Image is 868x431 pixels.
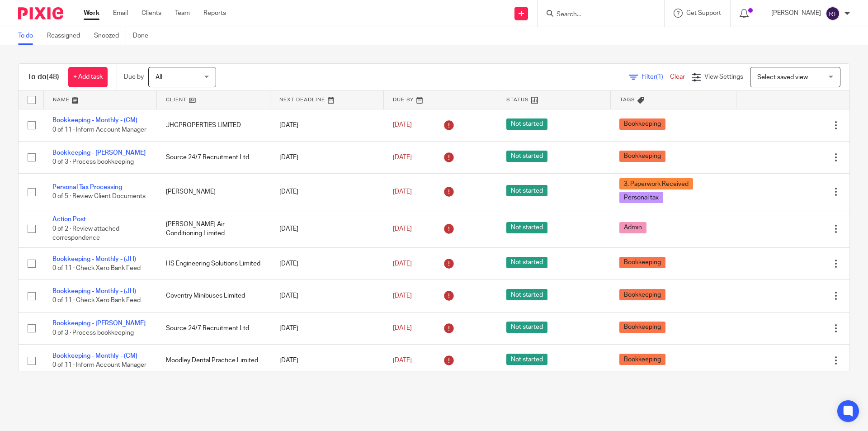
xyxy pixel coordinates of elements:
[393,154,412,161] span: [DATE]
[506,289,547,300] span: Not started
[157,247,270,279] td: HS Engineering Solutions Limited
[506,118,547,130] span: Not started
[619,178,693,189] span: 3. Paperwork Received
[506,322,547,333] span: Not started
[157,280,270,312] td: Coventry Minibuses Limited
[157,141,270,173] td: Source 24/7 Recruitment Ltd
[619,289,665,300] span: Bookkeeping
[156,74,162,81] span: All
[68,67,108,87] a: + Add task
[52,298,141,304] span: 0 of 11 · Check Xero Bank Feed
[619,151,665,162] span: Bookkeeping
[686,10,721,16] span: Get Support
[52,330,134,336] span: 0 of 3 · Process bookkeeping
[757,74,808,81] span: Select saved view
[619,118,665,130] span: Bookkeeping
[175,9,190,18] a: Team
[826,6,840,21] img: svg%3E
[506,151,547,162] span: Not started
[52,193,146,199] span: 0 of 5 · Review Client Documents
[52,226,119,242] span: 0 of 2 · Review attached correspondence
[270,312,384,344] td: [DATE]
[506,354,547,365] span: Not started
[52,265,141,271] span: 0 of 11 · Check Xero Bank Feed
[270,345,384,377] td: [DATE]
[270,210,384,247] td: [DATE]
[556,11,637,19] input: Search
[619,354,665,365] span: Bookkeeping
[393,226,412,232] span: [DATE]
[506,222,547,233] span: Not started
[506,257,547,268] span: Not started
[52,117,137,123] a: Bookkeeping - Monthly - (CM)
[157,109,270,141] td: JHGPROPERTIES LIMITED
[270,247,384,279] td: [DATE]
[393,325,412,332] span: [DATE]
[619,222,646,233] span: Admin
[157,210,270,247] td: [PERSON_NAME] Air Conditioning Limited
[52,362,146,368] span: 0 of 11 · Inform Account Manager
[47,73,59,81] span: (48)
[18,27,40,45] a: To do
[157,345,270,377] td: Moodley Dental Practice Limited
[94,27,126,45] a: Snoozed
[506,185,547,196] span: Not started
[771,9,821,18] p: [PERSON_NAME]
[142,9,161,18] a: Clients
[47,27,87,45] a: Reassigned
[113,9,128,18] a: Email
[620,97,635,102] span: Tags
[157,312,270,344] td: Source 24/7 Recruitment Ltd
[393,260,412,267] span: [DATE]
[84,9,99,18] a: Work
[124,72,144,81] p: Due by
[704,74,743,80] span: View Settings
[52,216,86,223] a: Action Post
[52,320,146,327] a: Bookkeeping - [PERSON_NAME]
[619,322,665,333] span: Bookkeeping
[393,122,412,128] span: [DATE]
[18,7,63,19] img: Pixie
[270,280,384,312] td: [DATE]
[619,192,663,203] span: Personal tax
[52,127,146,133] span: 0 of 11 · Inform Account Manager
[270,174,384,210] td: [DATE]
[393,189,412,195] span: [DATE]
[270,141,384,173] td: [DATE]
[52,353,137,359] a: Bookkeeping - Monthly - (CM)
[157,174,270,210] td: [PERSON_NAME]
[52,256,136,262] a: Bookkeeping - Monthly - (JH)
[670,74,685,80] a: Clear
[52,159,134,165] span: 0 of 3 · Process bookkeeping
[203,9,226,18] a: Reports
[52,288,136,294] a: Bookkeeping - Monthly - (JH)
[52,150,146,156] a: Bookkeeping - [PERSON_NAME]
[642,74,670,80] span: Filter
[52,184,122,190] a: Personal Tax Processing
[619,257,665,268] span: Bookkeeping
[133,27,155,45] a: Done
[656,74,663,80] span: (1)
[393,357,412,364] span: [DATE]
[393,293,412,299] span: [DATE]
[28,72,59,82] h1: To do
[270,109,384,141] td: [DATE]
